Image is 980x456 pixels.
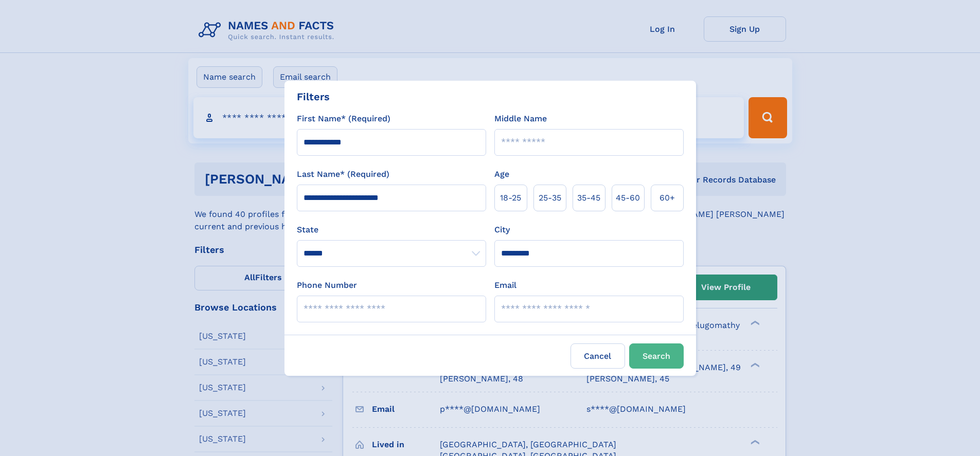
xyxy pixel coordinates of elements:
label: Last Name* (Required) [297,168,389,180]
span: 18‑25 [500,192,521,204]
label: City [494,224,510,236]
div: Filters [297,89,330,104]
span: 25‑35 [539,192,561,204]
label: Age [494,168,509,180]
span: 60+ [660,192,675,204]
label: Phone Number [297,279,357,291]
label: Email [494,279,516,291]
span: 35‑45 [577,192,600,204]
button: Search [629,343,684,369]
label: Middle Name [494,113,547,125]
label: State [297,224,486,236]
label: Cancel [571,343,625,369]
label: First Name* (Required) [297,113,390,125]
span: 45‑60 [616,192,640,204]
